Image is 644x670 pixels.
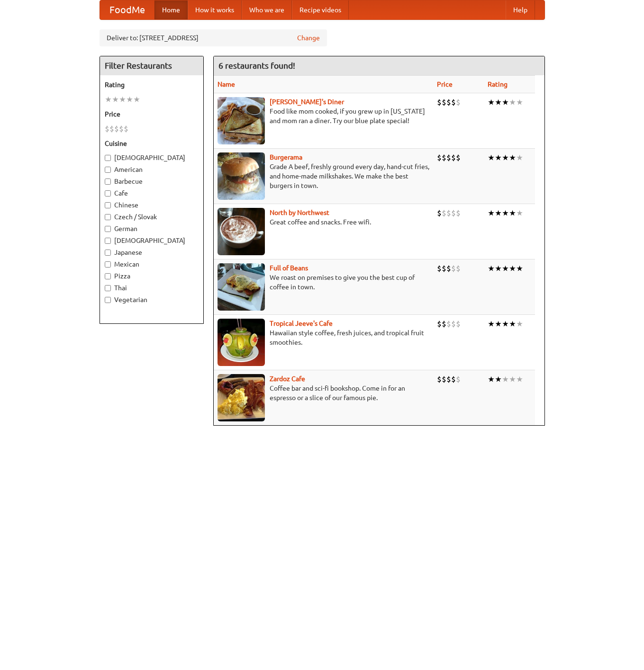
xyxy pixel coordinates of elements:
[105,124,109,134] li: $
[105,109,199,119] h5: Price
[442,152,446,163] li: $
[446,97,451,107] li: $
[488,80,508,88] a: Rating
[446,374,451,384] li: $
[488,319,495,329] li: ★
[133,94,140,105] li: ★
[446,263,451,274] li: $
[105,190,111,197] input: Cafe
[495,97,502,107] li: ★
[456,374,461,384] li: $
[218,152,265,200] img: burgerama.jpg
[495,319,502,329] li: ★
[105,285,111,291] input: Thai
[270,209,329,216] a: North by Northwest
[218,217,429,227] p: Great coffee and snacks. Free wifi.
[502,97,509,107] li: ★
[509,319,516,329] li: ★
[451,208,456,218] li: $
[451,319,456,329] li: $
[119,94,126,105] li: ★
[297,33,320,43] a: Change
[105,155,111,161] input: [DEMOGRAPHIC_DATA]
[105,165,199,174] label: American
[105,259,199,269] label: Mexican
[516,374,523,384] li: ★
[105,214,111,220] input: Czech / Slovak
[270,320,333,327] b: Tropical Jeeve's Cafe
[270,264,308,272] a: Full of Beans
[105,139,199,148] h5: Cuisine
[105,271,199,281] label: Pizza
[516,97,523,107] li: ★
[516,263,523,274] li: ★
[105,224,199,233] label: German
[105,153,199,162] label: [DEMOGRAPHIC_DATA]
[218,319,265,366] img: jeeves.jpg
[488,208,495,218] li: ★
[509,97,516,107] li: ★
[242,0,292,19] a: Who we are
[188,0,242,19] a: How it works
[509,208,516,218] li: ★
[488,374,495,384] li: ★
[456,319,461,329] li: $
[105,188,199,198] label: Cafe
[495,263,502,274] li: ★
[442,97,446,107] li: $
[446,152,451,163] li: $
[502,208,509,218] li: ★
[509,263,516,274] li: ★
[105,177,199,186] label: Barbecue
[437,263,442,274] li: $
[502,374,509,384] li: ★
[218,384,429,402] p: Coffee bar and sci-fi bookshop. Come in for an espresso or a slice of our famous pie.
[105,261,111,268] input: Mexican
[437,152,442,163] li: $
[488,97,495,107] li: ★
[119,124,124,134] li: $
[218,273,429,292] p: We roast on premises to give you the best cup of coffee in town.
[105,236,199,245] label: [DEMOGRAPHIC_DATA]
[218,80,235,88] a: Name
[292,0,349,19] a: Recipe videos
[270,375,305,383] b: Zardoz Cafe
[270,153,302,161] a: Burgerama
[105,283,199,293] label: Thai
[451,152,456,163] li: $
[509,152,516,163] li: ★
[105,167,111,173] input: American
[446,208,451,218] li: $
[437,374,442,384] li: $
[105,248,199,257] label: Japanese
[495,208,502,218] li: ★
[502,152,509,163] li: ★
[488,263,495,274] li: ★
[516,152,523,163] li: ★
[437,208,442,218] li: $
[456,152,461,163] li: $
[270,98,344,106] a: [PERSON_NAME]'s Diner
[437,97,442,107] li: $
[154,0,188,19] a: Home
[112,94,119,105] li: ★
[218,328,429,347] p: Hawaiian style coffee, fresh juices, and tropical fruit smoothies.
[218,374,265,421] img: zardoz.jpg
[109,124,114,134] li: $
[218,208,265,255] img: north.jpg
[100,29,327,46] div: Deliver to: [STREET_ADDRESS]
[114,124,119,134] li: $
[509,374,516,384] li: ★
[451,263,456,274] li: $
[218,263,265,311] img: beans.jpg
[218,162,429,190] p: Grade A beef, freshly ground every day, hand-cut fries, and home-made milkshakes. We make the bes...
[446,319,451,329] li: $
[100,0,154,19] a: FoodMe
[100,56,203,75] h4: Filter Restaurants
[488,152,495,163] li: ★
[442,374,446,384] li: $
